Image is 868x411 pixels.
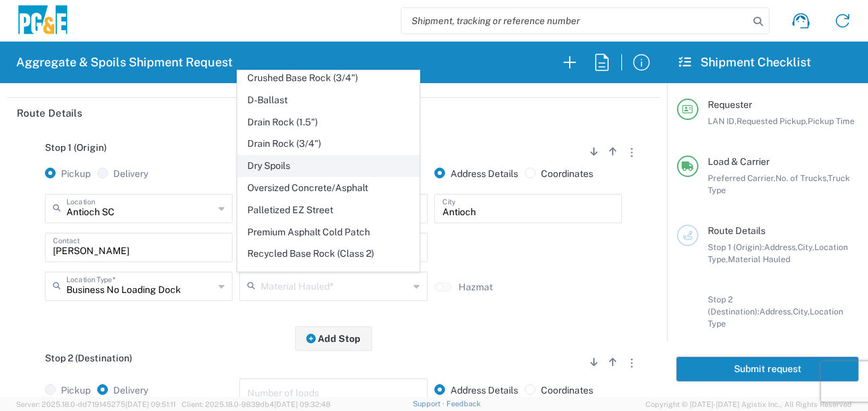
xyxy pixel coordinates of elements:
span: [DATE] 09:51:11 [125,400,176,408]
span: Copyright © [DATE]-[DATE] Agistix Inc., All Rights Reserved [645,398,852,410]
span: Material Hauled [728,254,790,264]
span: Premium Asphalt Cold Patch [238,222,420,243]
span: Recycled Base Rock (Class 2) [238,243,420,264]
label: Coordinates [525,384,593,396]
span: Load & Carrier [708,156,769,167]
span: Stop 2 (Destination): [708,294,759,316]
span: Rip Rap [238,266,420,286]
img: pge [16,5,70,37]
span: Palletized EZ Street [238,200,420,221]
span: Drain Rock (3/4") [238,133,420,154]
h2: Route Details [17,107,82,120]
span: Stop 2 (Destination) [45,353,132,363]
label: Hazmat [458,281,493,293]
label: Address Details [434,168,518,180]
span: Crushed Base Rock (3/4") [238,68,420,89]
span: No. of Trucks, [776,173,828,183]
span: Stop 1 (Origin) [45,142,107,153]
span: Stop 1 (Origin): [708,242,764,252]
h2: Aggregate & Spoils Shipment Request [16,54,233,70]
span: Preferred Carrier, [708,173,776,183]
h2: Shipment Checklist [679,54,811,70]
span: [DATE] 09:32:48 [274,400,330,408]
a: Support [413,400,446,408]
span: Requester [708,99,752,110]
span: D-Ballast [238,90,420,111]
span: Oversized Concrete/Asphalt [238,178,420,198]
span: Route Details [708,225,765,236]
span: Requested Pickup, [737,116,808,126]
button: Add Stop [295,326,373,351]
span: City, [798,242,814,252]
label: Address Details [434,384,518,396]
label: Coordinates [525,168,593,180]
button: Submit request [676,357,859,381]
span: City, [793,306,810,316]
span: Server: 2025.18.0-dd719145275 [16,400,176,408]
span: Address, [764,242,798,252]
a: Feedback [446,400,481,408]
span: Drain Rock (1.5") [238,112,420,133]
span: Address, [759,306,793,316]
span: Pickup Time [808,116,855,126]
input: Shipment, tracking or reference number [401,8,749,34]
span: Dry Spoils [238,156,420,176]
span: LAN ID, [708,116,737,126]
span: Client: 2025.18.0-9839db4 [182,400,330,408]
